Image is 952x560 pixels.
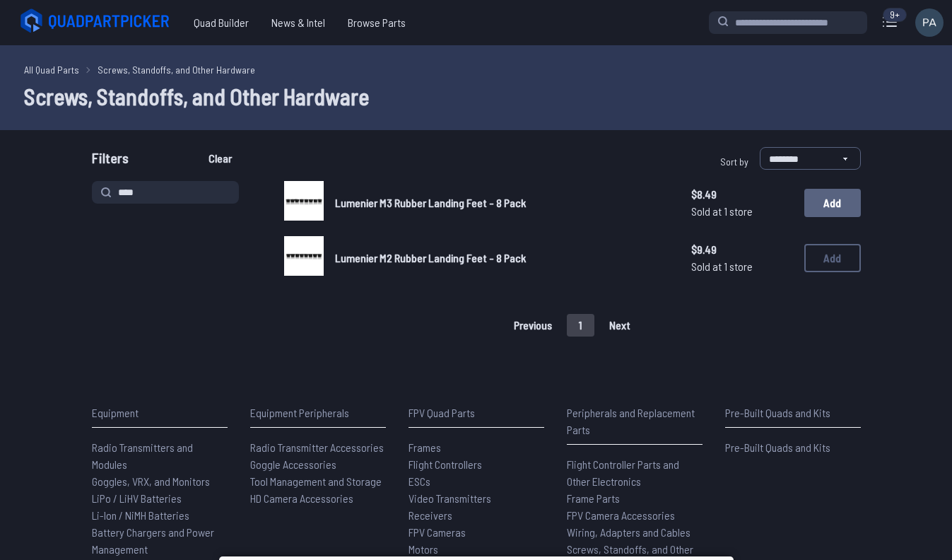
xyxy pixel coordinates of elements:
span: Flight Controllers [409,457,482,471]
span: Video Transmitters [409,491,491,505]
span: Flight Controller Parts and Other Electronics [567,457,679,488]
p: FPV Quad Parts [409,404,544,421]
a: Goggles, VRX, and Monitors [92,473,228,490]
span: $8.49 [691,186,793,203]
a: HD Camera Accessories [250,490,386,507]
span: Filters [92,147,129,175]
a: Quad Builder [182,8,260,37]
span: LiPo / LiHV Batteries [92,491,182,505]
span: Wiring, Adapters and Cables [567,525,691,539]
a: Screws, Standoffs, and Other Hardware [98,62,255,77]
p: Pre-Built Quads and Kits [725,404,861,421]
a: Lumenier M2 Rubber Landing Feet - 8 Pack [335,250,669,267]
span: Frame Parts [567,491,620,505]
a: Flight Controller Parts and Other Electronics [567,456,703,490]
span: Pre-Built Quads and Kits [725,441,830,454]
button: 1 [567,314,594,337]
a: Lumenier M3 Rubber Landing Feet - 8 Pack [335,194,669,211]
span: Frames [409,441,441,454]
img: User [915,8,944,37]
span: Li-Ion / NiMH Batteries [92,508,189,522]
span: Tool Management and Storage [250,474,382,488]
select: Sort by [760,147,861,170]
h1: Screws, Standoffs, and Other Hardware [24,79,929,113]
a: Li-Ion / NiMH Batteries [92,507,228,524]
a: Radio Transmitter Accessories [250,439,386,456]
p: Peripherals and Replacement Parts [567,404,703,438]
a: Frame Parts [567,490,703,507]
a: News & Intel [260,8,336,37]
a: image [284,236,324,280]
span: Sold at 1 store [691,203,793,220]
a: Tool Management and Storage [250,473,386,490]
div: 9+ [883,8,907,22]
p: Equipment Peripherals [250,404,386,421]
a: All Quad Parts [24,62,79,77]
a: image [284,181,324,225]
span: Battery Chargers and Power Management [92,525,214,556]
a: Pre-Built Quads and Kits [725,439,861,456]
img: image [284,236,324,276]
span: $9.49 [691,241,793,258]
a: FPV Camera Accessories [567,507,703,524]
span: Sort by [720,156,748,168]
span: Radio Transmitters and Modules [92,441,193,471]
a: Wiring, Adapters and Cables [567,524,703,541]
a: Flight Controllers [409,456,544,473]
span: Motors [409,542,438,556]
span: HD Camera Accessories [250,491,353,505]
a: LiPo / LiHV Batteries [92,490,228,507]
img: image [284,181,324,221]
button: Clear [196,147,244,170]
a: Goggle Accessories [250,456,386,473]
p: Equipment [92,404,228,421]
span: ESCs [409,474,430,488]
span: Goggle Accessories [250,457,336,471]
span: FPV Cameras [409,525,466,539]
a: FPV Cameras [409,524,544,541]
a: Receivers [409,507,544,524]
a: ESCs [409,473,544,490]
a: Battery Chargers and Power Management [92,524,228,558]
span: Lumenier M3 Rubber Landing Feet - 8 Pack [335,196,526,209]
span: Lumenier M2 Rubber Landing Feet - 8 Pack [335,251,526,264]
a: Frames [409,439,544,456]
a: Radio Transmitters and Modules [92,439,228,473]
a: Video Transmitters [409,490,544,507]
button: Add [804,189,861,217]
a: Browse Parts [336,8,417,37]
span: Radio Transmitter Accessories [250,441,384,454]
span: FPV Camera Accessories [567,508,675,522]
span: Receivers [409,508,452,522]
span: Goggles, VRX, and Monitors [92,474,210,488]
button: Add [804,244,861,272]
span: Sold at 1 store [691,258,793,275]
a: Motors [409,541,544,558]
